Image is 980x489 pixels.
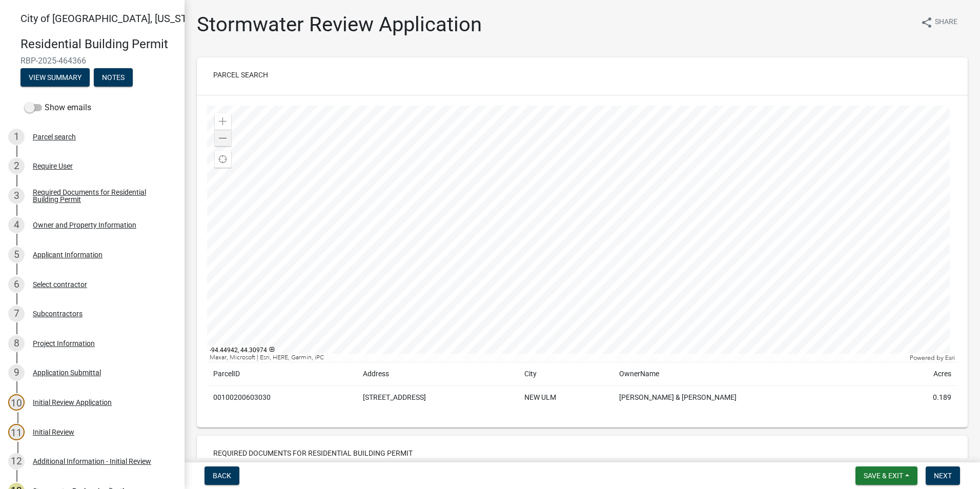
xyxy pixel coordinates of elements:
[33,281,87,288] div: Select contractor
[21,68,90,87] button: View Summary
[8,424,25,440] div: 11
[864,472,903,480] span: Save & Exit
[25,101,91,114] label: Show emails
[8,129,25,145] div: 1
[197,12,482,37] h1: Stormwater Review Application
[935,16,957,29] span: Share
[205,444,421,462] button: Required Documents for Residential Building Permit
[94,68,133,87] button: Notes
[8,247,25,263] div: 5
[215,151,231,168] div: Find my location
[8,276,25,293] div: 6
[518,362,613,386] td: City
[33,340,95,347] div: Project Information
[613,362,891,386] td: OwnerName
[205,466,239,485] button: Back
[8,364,25,381] div: 9
[207,354,907,362] div: Maxar, Microsoft | Esri, HERE, Garmin, iPC
[33,251,103,258] div: Applicant Information
[213,472,231,480] span: Back
[8,394,25,411] div: 10
[891,386,957,410] td: 0.189
[934,472,952,480] span: Next
[215,113,231,130] div: Zoom in
[613,386,891,410] td: [PERSON_NAME] & [PERSON_NAME]
[21,12,207,25] span: City of [GEOGRAPHIC_DATA], [US_STATE]
[94,74,133,82] wm-modal-confirm: Notes
[215,130,231,146] div: Zoom out
[21,37,176,52] h4: Residential Building Permit
[855,466,917,485] button: Save & Exit
[8,305,25,322] div: 7
[945,354,955,361] a: Esri
[8,453,25,470] div: 12
[8,217,25,233] div: 4
[912,12,966,32] button: shareShare
[33,133,76,140] div: Parcel search
[21,74,90,82] wm-modal-confirm: Summary
[207,362,357,386] td: ParcelID
[33,429,74,436] div: Initial Review
[926,466,960,485] button: Next
[8,158,25,174] div: 2
[891,362,957,386] td: Acres
[33,162,73,170] div: Require User
[921,16,933,29] i: share
[357,362,519,386] td: Address
[8,335,25,352] div: 8
[207,386,357,410] td: 00100200603030
[33,458,151,465] div: Additional Information - Initial Review
[205,66,276,84] button: Parcel search
[8,188,25,204] div: 3
[33,399,112,406] div: Initial Review Application
[33,310,83,317] div: Subcontractors
[518,386,613,410] td: NEW ULM
[907,354,957,362] div: Powered by
[357,386,519,410] td: [STREET_ADDRESS]
[21,56,164,66] span: RBP-2025-464366
[33,221,136,229] div: Owner and Property Information
[33,369,101,376] div: Application Submittal
[33,189,168,203] div: Required Documents for Residential Building Permit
